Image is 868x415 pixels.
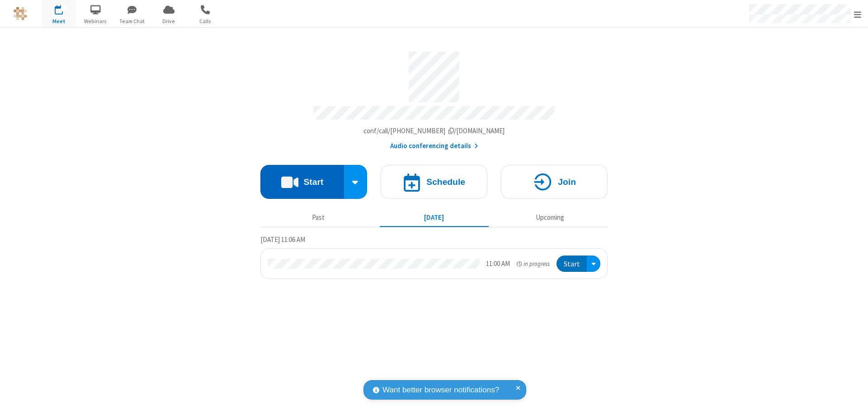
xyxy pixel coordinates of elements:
[558,178,576,186] h4: Join
[382,384,499,396] span: Want better browser notifications?
[260,45,608,151] section: Account details
[501,165,608,199] button: Join
[260,234,608,280] section: Today's Meetings
[344,165,368,199] div: Start conference options
[189,17,222,25] span: Calls
[557,256,587,272] button: Start
[363,126,505,136] button: Copy my meeting room linkCopy my meeting room link
[115,17,149,25] span: Team Chat
[42,17,76,25] span: Meet
[486,259,510,269] div: 11:00 AM
[381,165,487,199] button: Schedule
[426,178,465,186] h4: Schedule
[61,5,67,12] div: 1
[363,126,505,135] span: Copy my meeting room link
[260,165,344,199] button: Start
[303,178,323,186] h4: Start
[260,235,305,244] span: [DATE] 11:06 AM
[14,7,27,20] img: QA Selenium DO NOT DELETE OR CHANGE
[495,209,604,226] button: Upcoming
[152,17,186,25] span: Drive
[390,141,478,151] button: Audio conferencing details
[517,260,550,268] em: in progress
[845,391,861,409] iframe: Chat
[587,256,600,272] div: Open menu
[79,17,113,25] span: Webinars
[380,209,489,226] button: [DATE]
[264,209,373,226] button: Past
